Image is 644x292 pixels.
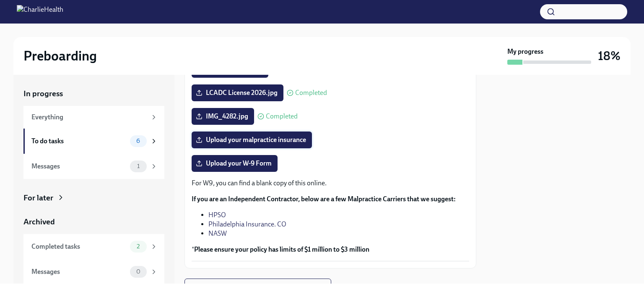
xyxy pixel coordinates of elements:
[192,179,469,188] p: For W9, you can find a blank copy of this online.
[23,47,97,64] h2: Preboarding
[23,192,164,203] a: For later
[208,229,227,237] a: NASW
[208,220,286,228] a: Philadelphia Insurance. CO
[23,154,164,179] a: Messages1
[192,132,312,148] label: Upload your malpractice insurance
[194,245,369,253] strong: Please ensure your policy has limits of $1 million to $3 million
[23,192,53,203] div: For later
[266,113,298,120] span: Completed
[192,283,324,291] span: Next task : Do your background check in Checkr
[192,155,278,172] label: Upload your W-9 Form
[31,113,147,122] div: Everything
[31,267,127,276] div: Messages
[132,163,145,169] span: 1
[23,129,164,154] a: To do tasks6
[295,89,327,96] span: Completed
[131,138,145,144] span: 6
[17,5,63,18] img: CharlieHealth
[31,162,127,171] div: Messages
[208,211,226,219] a: HPSO
[23,88,164,99] a: In progress
[598,48,621,63] h3: 18%
[23,234,164,259] a: Completed tasks2
[192,84,283,101] label: LCADC License 2026.jpg
[23,106,164,129] a: Everything
[507,47,543,56] strong: My progress
[197,159,272,168] span: Upload your W-9 Form
[192,108,254,125] label: IMG_4282.jpg
[197,112,248,121] span: IMG_4282.jpg
[31,137,127,146] div: To do tasks
[31,242,127,251] div: Completed tasks
[23,216,164,227] a: Archived
[197,136,306,144] span: Upload your malpractice insurance
[132,243,145,250] span: 2
[197,89,278,97] span: LCADC License 2026.jpg
[23,259,164,284] a: Messages0
[192,195,456,203] strong: If you are an Independent Contractor, below are a few Malpractice Carriers that we suggest:
[131,268,145,275] span: 0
